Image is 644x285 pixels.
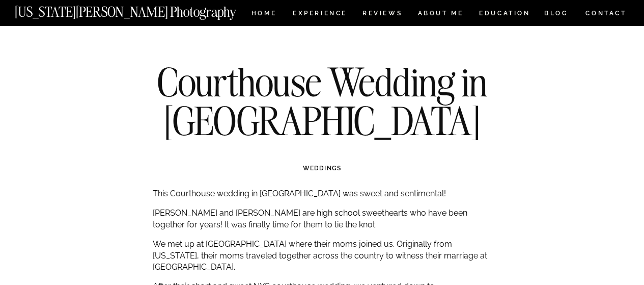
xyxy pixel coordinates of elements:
[362,10,401,19] a: REVIEWS
[153,208,492,230] p: [PERSON_NAME] and [PERSON_NAME] are high school sweethearts who have been together for years! It ...
[544,10,569,19] a: BLOG
[303,165,342,172] a: WEDDINGS
[15,5,270,14] a: [US_STATE][PERSON_NAME] Photography
[249,10,278,19] a: HOME
[293,10,346,19] a: Experience
[137,63,507,140] h1: Courthouse Wedding in [GEOGRAPHIC_DATA]
[417,10,464,19] a: ABOUT ME
[153,239,492,273] p: We met up at [GEOGRAPHIC_DATA] where their moms joined us. Originally from [US_STATE], their moms...
[153,188,492,199] p: This Courthouse wedding in [GEOGRAPHIC_DATA] was sweet and sentimental!
[585,8,627,19] a: CONTACT
[478,10,531,19] a: EDUCATION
